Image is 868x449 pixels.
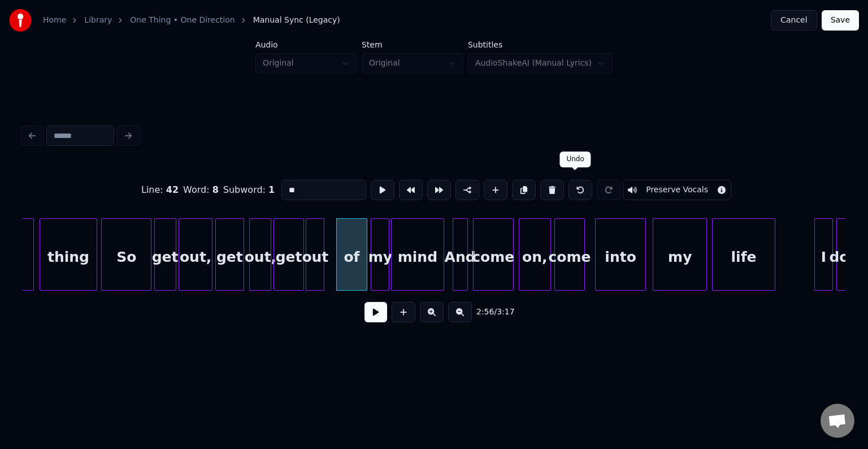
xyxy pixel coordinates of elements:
[141,183,179,197] div: Line :
[497,306,514,318] span: 3:17
[771,10,817,31] button: Cancel
[255,41,357,49] label: Audio
[183,183,219,197] div: Word :
[253,15,340,26] span: Manual Sync (Legacy)
[130,15,235,26] a: One Thing • One Direction
[476,306,494,318] span: 2:56
[476,306,504,318] div: /
[821,404,854,438] div: Open chat
[268,184,275,195] span: 1
[43,15,340,26] nav: breadcrumb
[43,15,66,26] a: Home
[623,180,731,200] button: Toggle
[223,183,275,197] div: Subword :
[822,10,859,31] button: Save
[84,15,112,26] a: Library
[9,9,32,32] img: youka
[212,184,219,195] span: 8
[468,41,613,49] label: Subtitles
[566,155,584,164] div: Undo
[166,184,179,195] span: 42
[362,41,463,49] label: Stem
